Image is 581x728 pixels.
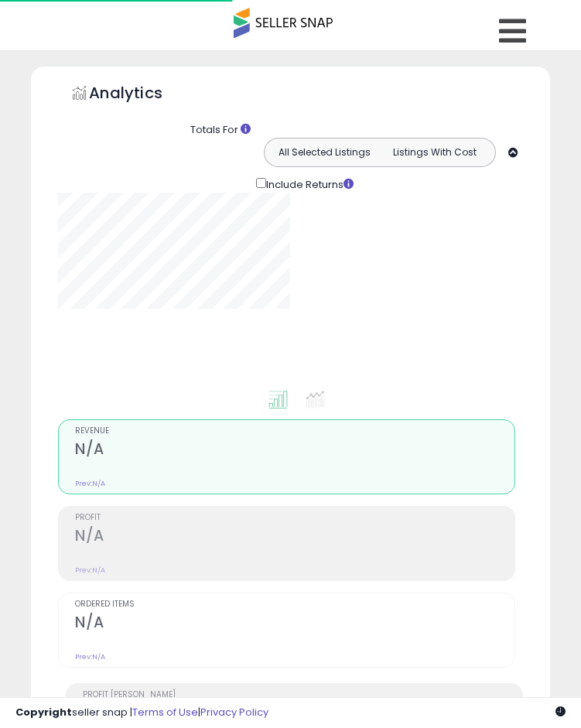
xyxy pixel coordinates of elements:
[75,527,514,548] h2: N/A
[89,82,193,108] h5: Analytics
[200,705,268,719] a: Privacy Policy
[75,514,514,522] span: Profit
[15,706,268,720] div: seller snap | |
[75,479,105,488] small: Prev: N/A
[15,705,72,719] strong: Copyright
[75,600,514,609] span: Ordered Items
[75,440,514,461] h2: N/A
[75,427,514,436] span: Revenue
[75,566,105,575] small: Prev: N/A
[132,705,198,719] a: Terms of Use
[75,614,514,634] h2: N/A
[83,691,522,699] span: Profit [PERSON_NAME]
[75,652,105,661] small: Prev: N/A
